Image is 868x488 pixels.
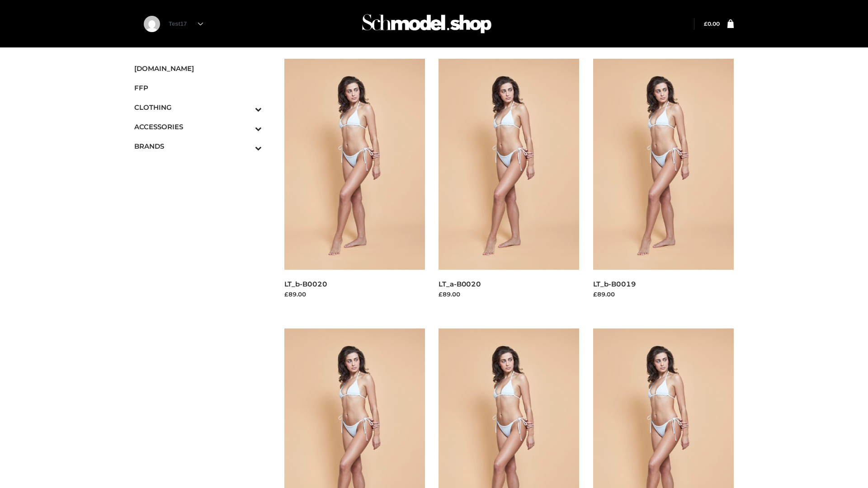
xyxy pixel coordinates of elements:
span: FFP [134,83,262,93]
span: [DOMAIN_NAME] [134,63,262,74]
button: Toggle Submenu [230,136,262,156]
div: £89.00 [439,290,580,299]
button: Toggle Submenu [230,98,262,117]
a: LT_b-B0019 [593,280,636,288]
a: ACCESSORIESToggle Submenu [134,117,262,136]
a: FFP [134,78,262,98]
a: LT_b-B0020 [284,280,327,288]
a: BRANDSToggle Submenu [134,136,262,156]
a: LT_a-B0020 [439,280,481,288]
span: CLOTHING [134,102,262,113]
img: Schmodel Admin 964 [359,6,495,42]
a: Read more [284,300,318,307]
a: CLOTHINGToggle Submenu [134,98,262,117]
a: Read more [439,300,472,307]
a: Test17 [169,20,203,27]
div: £89.00 [593,290,734,299]
span: ACCESSORIES [134,122,262,132]
a: £0.00 [704,20,720,27]
a: [DOMAIN_NAME] [134,59,262,78]
button: Toggle Submenu [230,117,262,136]
a: Read more [593,300,627,307]
span: £ [704,20,708,27]
span: BRANDS [134,141,262,151]
bdi: 0.00 [704,20,720,27]
div: £89.00 [284,290,425,299]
